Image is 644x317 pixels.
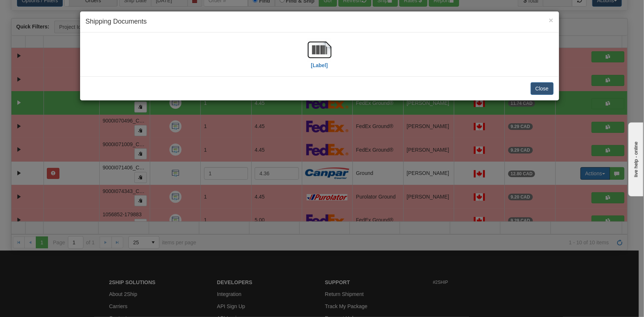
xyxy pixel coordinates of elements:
[308,46,331,68] a: [Label]
[86,17,554,27] h4: Shipping Documents
[531,82,554,95] button: Close
[311,62,328,69] label: [Label]
[627,121,643,196] iframe: chat widget
[549,16,553,24] span: ×
[549,16,553,24] button: Close
[308,38,331,62] img: barcode.jpg
[6,6,68,12] div: live help - online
